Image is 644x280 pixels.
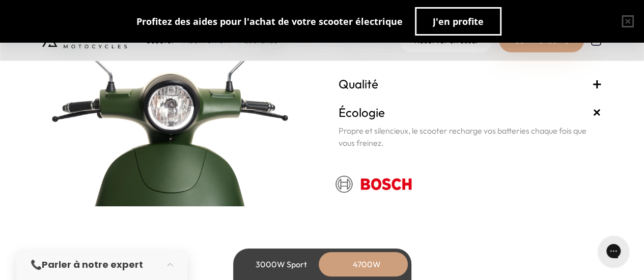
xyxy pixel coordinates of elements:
div: 3000W Sport [241,252,322,276]
span: + [592,47,602,64]
h3: Qualité [339,76,602,92]
p: Propre et silencieux, le scooter recharge vos batteries chaque fois que vous freinez. [339,125,602,149]
div: 4700W [326,252,408,276]
span: + [592,76,602,92]
h3: Écologie [339,104,602,120]
span: + [587,103,606,122]
img: Logo Bosch [326,163,423,204]
iframe: Gorgias live chat messenger [593,232,634,270]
